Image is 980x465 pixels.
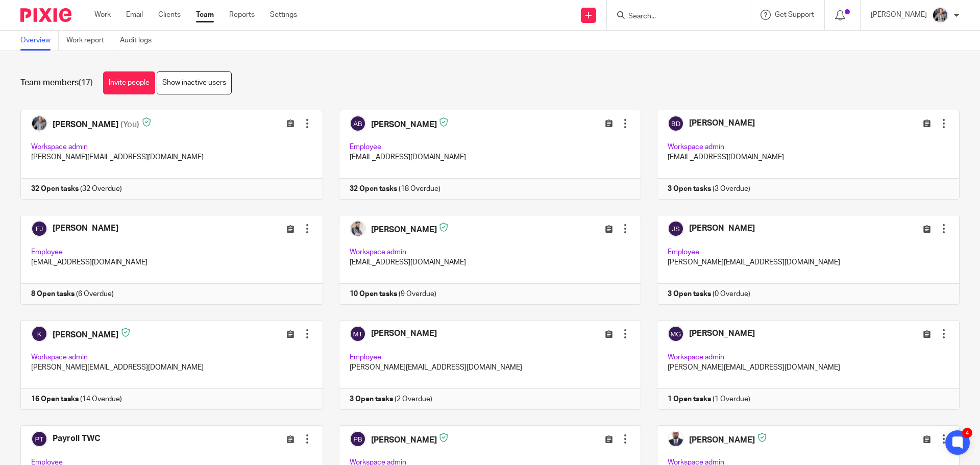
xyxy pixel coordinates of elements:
a: Audit logs [120,31,159,51]
h1: Team members [20,78,93,88]
a: Reports [229,10,255,20]
a: Settings [270,10,297,20]
a: Work [94,10,111,20]
a: Invite people [103,71,155,94]
input: Search [627,12,719,21]
a: Overview [20,31,59,51]
img: Pixie [20,8,71,22]
a: Show inactive users [157,71,232,94]
a: Clients [158,10,181,20]
img: -%20%20-%20studio@ingrained.co.uk%20for%20%20-20220223%20at%20101413%20-%201W1A2026.jpg [932,7,948,23]
a: Team [196,10,214,20]
span: Get Support [775,11,814,18]
a: Work report [66,31,112,51]
p: [PERSON_NAME] [871,10,927,20]
div: 4 [962,428,972,438]
span: (17) [79,79,93,87]
a: Email [126,10,143,20]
